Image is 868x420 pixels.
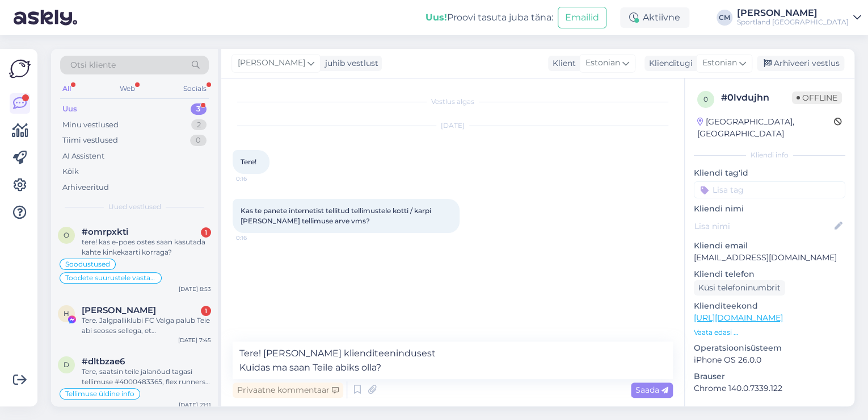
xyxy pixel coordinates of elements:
[694,313,783,323] a: [URL][DOMAIN_NAME]
[721,91,792,105] div: # 0lvdujhn
[694,220,832,232] input: Lisa nimi
[65,275,156,281] span: Toodete suurustele vastavus (suurustetabelid)
[694,280,785,296] div: Küsi telefoninumbrit
[694,342,845,354] p: Operatsioonisüsteem
[108,202,161,212] span: Uued vestlused
[233,382,343,398] div: Privaatne kommentaar
[792,92,842,104] span: Offline
[425,12,447,23] b: Uus!
[737,9,849,18] div: [PERSON_NAME]
[233,342,673,379] textarea: Tere! [PERSON_NAME] klienditeenindusest Kuidas ma saan Teile abiks olla?
[703,95,708,103] span: 0
[82,237,211,257] div: tere! kas e-poes ostes saan kasutada kahte kinkekaarti korraga?
[65,261,110,268] span: Soodustused
[694,268,845,280] p: Kliendi telefon
[64,231,69,239] span: o
[694,240,845,252] p: Kliendi email
[694,371,845,382] p: Brauser
[644,57,693,69] div: Klienditugi
[82,356,125,367] span: #dltbzae6
[190,135,207,146] div: 0
[635,385,668,395] span: Saada
[64,309,69,318] span: H
[82,315,211,336] div: Tere. Jalgpalliklubi FC Valga palub Teie abi seoses sellega, et [PERSON_NAME] suuda toetada kohal...
[233,97,673,107] div: Vestlus algas
[64,360,69,369] span: d
[201,306,211,316] div: 1
[694,150,845,160] div: Kliendi info
[737,18,849,27] div: Sportland [GEOGRAPHIC_DATA]
[82,367,211,387] div: Tere, saatsin teile jalanõud tagasi tellimuse #4000483365, flex runners 3 aga raha pole siiamaani...
[62,103,77,115] div: Uus
[70,59,116,71] span: Otsi kliente
[179,285,211,293] div: [DATE] 8:53
[241,206,433,225] span: Kas te panete internetist tellitud tellimustele kotti / karpi [PERSON_NAME] tellimuse arve vms?
[179,401,211,409] div: [DATE] 21:11
[737,9,861,27] a: [PERSON_NAME]Sportland [GEOGRAPHIC_DATA]
[117,81,137,96] div: Web
[191,103,207,115] div: 3
[233,120,673,131] div: [DATE]
[620,7,689,28] div: Aktiivne
[694,181,845,198] input: Lisa tag
[181,81,209,96] div: Socials
[694,382,845,394] p: Chrome 140.0.7339.122
[82,227,128,237] span: #omrpxkti
[65,390,134,397] span: Tellimuse üldine info
[694,327,845,338] p: Vaata edasi ...
[191,119,207,131] div: 2
[558,7,606,28] button: Emailid
[694,167,845,179] p: Kliendi tag'id
[236,174,279,183] span: 0:16
[694,300,845,312] p: Klienditeekond
[697,116,834,140] div: [GEOGRAPHIC_DATA], [GEOGRAPHIC_DATA]
[694,252,845,264] p: [EMAIL_ADDRESS][DOMAIN_NAME]
[201,227,211,238] div: 1
[62,119,119,131] div: Minu vestlused
[585,57,620,69] span: Estonian
[694,354,845,366] p: iPhone OS 26.0.0
[548,57,576,69] div: Klient
[425,11,553,24] div: Proovi tasuta juba täna:
[82,305,156,315] span: Heiki Trakmann
[62,151,104,162] div: AI Assistent
[238,57,305,69] span: [PERSON_NAME]
[9,58,31,80] img: Askly Logo
[321,57,378,69] div: juhib vestlust
[236,234,279,242] span: 0:16
[241,157,256,166] span: Tere!
[694,203,845,215] p: Kliendi nimi
[757,56,844,71] div: Arhiveeri vestlus
[60,81,73,96] div: All
[62,182,109,193] div: Arhiveeritud
[717,10,732,26] div: CM
[694,406,845,416] div: [PERSON_NAME]
[62,135,118,146] div: Tiimi vestlused
[702,57,737,69] span: Estonian
[178,336,211,344] div: [DATE] 7:45
[62,166,79,177] div: Kõik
